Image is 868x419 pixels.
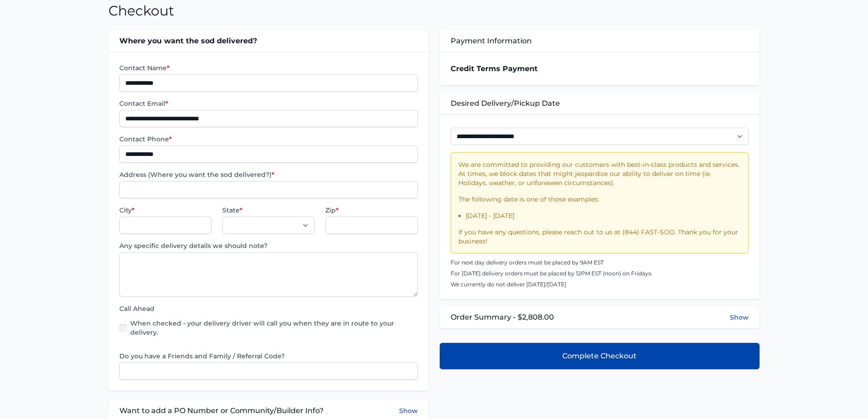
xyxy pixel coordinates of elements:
label: State [222,206,314,215]
div: Desired Delivery/Pickup Date [440,93,760,114]
button: Show [730,313,749,322]
span: Complete Checkout [562,351,637,362]
p: For next day delivery orders must be placed by 9AM EST [451,259,749,266]
label: Address (Where you want the sod delivered?) [119,170,417,179]
label: Contact Email [119,99,417,108]
p: The following date is one of those examples: [458,195,741,204]
span: Order Summary - $2,808.00 [451,312,554,323]
h1: Checkout [108,3,174,19]
div: Where you want the sod delivered? [108,30,428,52]
label: Any specific delivery details we should note? [119,241,417,250]
button: Show [399,405,418,416]
li: [DATE] - [DATE] [466,211,741,220]
label: Zip [325,206,417,215]
label: Do you have a Friends and Family / Referral Code? [119,352,417,361]
p: We are committed to providing our customers with best-in-class products and services. At times, w... [458,160,741,187]
label: City [119,206,211,215]
label: Contact Phone [119,134,417,144]
button: Complete Checkout [440,343,760,369]
label: Contact Name [119,63,417,72]
div: Payment Information [440,30,760,52]
label: When checked - your delivery driver will call you when they are in route to your delivery. [130,319,417,337]
strong: Credit Terms Payment [451,64,538,73]
span: Want to add a PO Number or Community/Builder Info? [119,405,324,416]
p: We currently do not deliver [DATE]/[DATE] [451,281,749,288]
p: If you have any questions, please reach out to us at (844) FAST-SOD. Thank you for your business! [458,228,741,246]
p: For [DATE] delivery orders must be placed by 12PM EST (noon) on Fridays. [451,270,749,277]
label: Call Ahead [119,304,417,313]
